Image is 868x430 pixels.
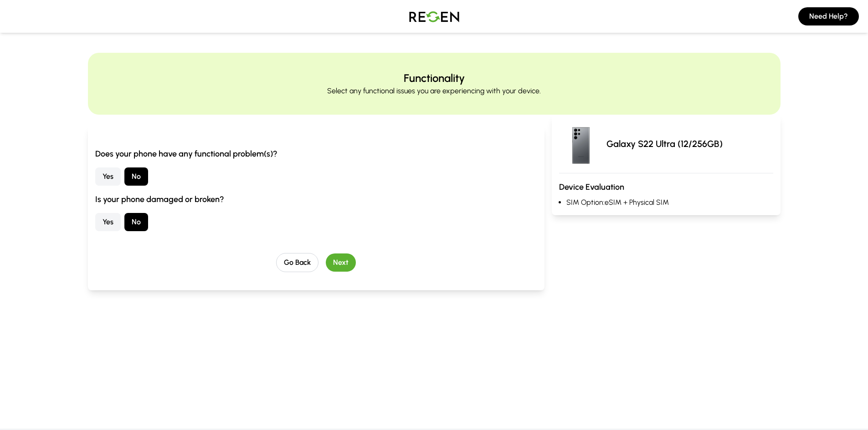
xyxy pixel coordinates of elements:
[559,122,603,166] img: Galaxy S22 Ultra
[95,213,121,231] button: Yes
[559,181,773,193] h3: Device Evaluation
[798,7,859,25] button: Need Help?
[327,86,541,96] p: Select any functional issues you are experiencing with your device.
[124,167,148,186] button: No
[124,213,148,231] button: No
[95,147,538,160] h3: Does your phone have any functional problem(s)?
[95,193,538,206] h3: Is your phone damaged or broken?
[606,137,723,150] p: Galaxy S22 Ultra (12/256GB)
[326,253,356,272] button: Next
[95,167,121,186] button: Yes
[402,4,466,29] img: Logo
[276,253,318,272] button: Go Back
[566,197,773,208] li: SIM Option: eSIM + Physical SIM
[404,71,465,86] h2: Functionality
